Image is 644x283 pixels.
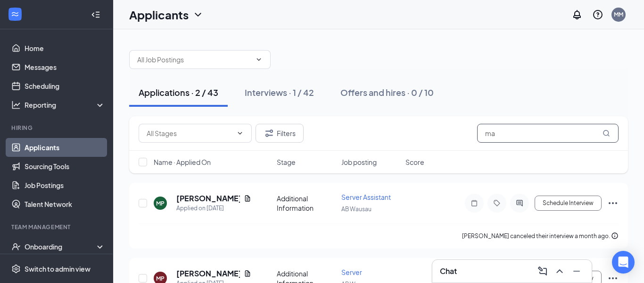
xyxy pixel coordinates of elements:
[537,266,548,277] svg: ComposeMessage
[10,9,20,19] svg: WorkstreamLogo
[554,266,565,277] svg: ChevronUp
[244,270,251,277] svg: Document
[341,157,377,167] span: Job posting
[341,193,391,201] span: Server Assistant
[491,199,503,207] svg: Tag
[192,9,204,20] svg: ChevronDown
[469,199,480,207] svg: Note
[25,157,105,176] a: Sourcing Tools
[147,128,232,138] input: All Stages
[25,77,105,95] a: Scheduling
[11,242,21,251] svg: UserCheck
[25,242,97,251] div: Onboarding
[535,196,602,211] button: Schedule Interview
[552,264,567,279] button: ChevronUp
[176,204,251,213] div: Applied on [DATE]
[137,54,251,65] input: All Job Postings
[535,264,550,279] button: ComposeMessage
[25,138,105,157] a: Applicants
[571,266,582,277] svg: Minimize
[569,264,584,279] button: Minimize
[277,157,296,167] span: Stage
[11,100,21,110] svg: Analysis
[341,268,362,276] span: Server
[614,10,623,18] div: MM
[405,157,424,167] span: Score
[571,9,583,20] svg: Notifications
[129,7,189,23] h1: Applicants
[25,39,105,58] a: Home
[25,264,91,274] div: Switch to admin view
[462,232,619,241] div: [PERSON_NAME] canceled their interview a month ago.
[611,232,619,240] svg: Info
[25,100,106,110] div: Reporting
[264,128,275,139] svg: Filter
[176,268,240,279] h5: [PERSON_NAME]
[154,157,211,167] span: Name · Applied On
[176,193,240,204] h5: [PERSON_NAME]
[236,129,244,137] svg: ChevronDown
[255,56,263,63] svg: ChevronDown
[256,124,304,143] button: Filter Filters
[277,194,336,213] div: Additional Information
[440,266,457,276] h3: Chat
[91,10,100,19] svg: Collapse
[592,9,603,20] svg: QuestionInfo
[139,86,218,98] div: Applications · 2 / 43
[245,86,314,98] div: Interviews · 1 / 42
[340,86,434,98] div: Offers and hires · 0 / 10
[11,223,103,231] div: Team Management
[612,251,635,274] div: Open Intercom Messenger
[156,274,165,283] div: MP
[477,124,619,143] input: Search in applications
[607,197,619,209] svg: Ellipses
[11,264,21,274] svg: Settings
[11,124,103,132] div: Hiring
[514,199,525,207] svg: ActiveChat
[25,58,105,77] a: Messages
[25,176,105,195] a: Job Postings
[341,206,372,213] span: AB Wausau
[244,195,251,202] svg: Document
[603,129,610,137] svg: MagnifyingGlass
[25,195,105,214] a: Talent Network
[156,199,165,207] div: MP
